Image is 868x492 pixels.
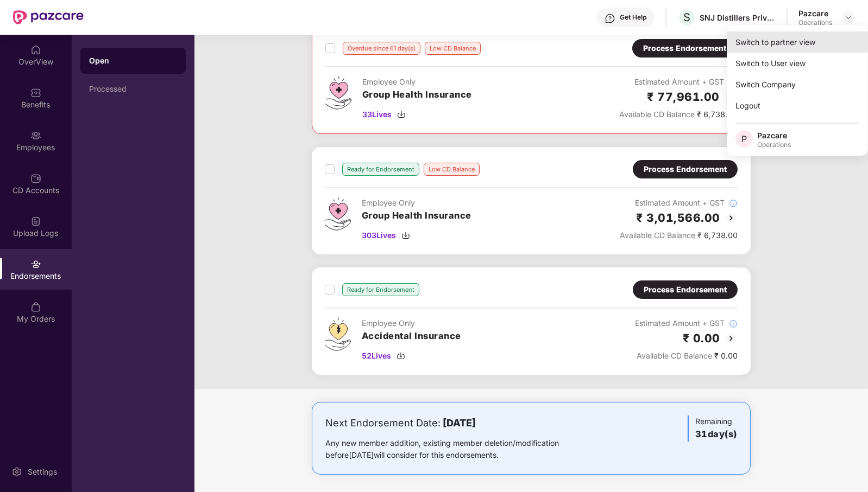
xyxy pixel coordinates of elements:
img: svg+xml;base64,PHN2ZyBpZD0iSGVscC0zMngzMiIgeG1sbnM9Imh0dHA6Ly93d3cudzMub3JnLzIwMDAvc3ZnIiB3aWR0aD... [605,13,615,24]
div: Switch to partner view [727,31,868,53]
span: 303 Lives [362,229,396,241]
div: Any new member addition, existing member deletion/modification before [DATE] will consider for th... [325,437,593,461]
img: svg+xml;base64,PHN2ZyBpZD0iRW5kb3JzZW1lbnRzIiB4bWxucz0iaHR0cDovL3d3dy53My5vcmcvMjAwMC9zdmciIHdpZH... [30,259,41,270]
div: Logout [727,95,868,116]
div: Process Endorsement [644,284,727,296]
div: Employee Only [362,197,471,209]
span: P [741,132,747,145]
h2: ₹ 0.00 [683,329,720,347]
div: Process Endorsement [643,42,726,54]
div: Estimated Amount + GST [635,317,738,329]
div: Switch Company [727,74,868,95]
div: ₹ 6,738.00 [620,229,738,241]
span: Available CD Balance [620,231,695,240]
div: ₹ 6,738.00 [619,108,737,120]
img: svg+xml;base64,PHN2ZyB4bWxucz0iaHR0cDovL3d3dy53My5vcmcvMjAwMC9zdmciIHdpZHRoPSI0Ny43MTQiIGhlaWdodD... [325,197,351,231]
h2: ₹ 77,961.00 [647,88,720,106]
div: Low CD Balance [424,163,480,176]
div: Overdue since 61 day(s) [343,42,420,55]
img: svg+xml;base64,PHN2ZyBpZD0iRHJvcGRvd24tMzJ4MzIiIHhtbG5zPSJodHRwOi8vd3d3LnczLm9yZy8yMDAwL3N2ZyIgd2... [844,13,853,22]
div: Process Endorsement [644,163,727,175]
div: Settings [24,467,60,477]
div: Next Endorsement Date: [325,416,593,431]
span: Available CD Balance [637,351,712,360]
div: Ready for Endorsement [342,163,419,176]
h3: 31 day(s) [695,427,737,442]
h3: Group Health Insurance [362,209,471,223]
img: svg+xml;base64,PHN2ZyB4bWxucz0iaHR0cDovL3d3dy53My5vcmcvMjAwMC9zdmciIHdpZHRoPSI0Ny43MTQiIGhlaWdodD... [325,76,351,110]
div: Operations [757,140,791,149]
img: svg+xml;base64,PHN2ZyBpZD0iU2V0dGluZy0yMHgyMCIgeG1sbnM9Imh0dHA6Ly93d3cudzMub3JnLzIwMDAvc3ZnIiB3aW... [11,467,22,477]
div: Pazcare [757,130,791,140]
img: svg+xml;base64,PHN2ZyBpZD0iRG93bmxvYWQtMzJ4MzIiIHhtbG5zPSJodHRwOi8vd3d3LnczLm9yZy8yMDAwL3N2ZyIgd2... [397,110,406,119]
img: svg+xml;base64,PHN2ZyBpZD0iSW5mb18tXzMyeDMyIiBkYXRhLW5hbWU9IkluZm8gLSAzMngzMiIgeG1sbnM9Imh0dHA6Ly... [729,320,738,328]
img: svg+xml;base64,PHN2ZyBpZD0iQ0RfQWNjb3VudHMiIGRhdGEtbmFtZT0iQ0QgQWNjb3VudHMiIHhtbG5zPSJodHRwOi8vd3... [30,173,41,184]
img: svg+xml;base64,PHN2ZyBpZD0iQmFjay0yMHgyMCIgeG1sbnM9Imh0dHA6Ly93d3cudzMub3JnLzIwMDAvc3ZnIiB3aWR0aD... [725,212,738,225]
span: S [683,11,690,24]
h2: ₹ 3,01,566.00 [637,209,721,227]
div: Switch to User view [727,53,868,74]
img: svg+xml;base64,PHN2ZyBpZD0iQmFjay0yMHgyMCIgeG1sbnM9Imh0dHA6Ly93d3cudzMub3JnLzIwMDAvc3ZnIiB3aWR0aD... [725,332,738,345]
img: New Pazcare Logo [13,10,84,24]
img: svg+xml;base64,PHN2ZyBpZD0iVXBsb2FkX0xvZ3MiIGRhdGEtbmFtZT0iVXBsb2FkIExvZ3MiIHhtbG5zPSJodHRwOi8vd3... [30,216,41,227]
div: Open [89,55,177,66]
div: Employee Only [362,76,472,88]
img: svg+xml;base64,PHN2ZyBpZD0iRW1wbG95ZWVzIiB4bWxucz0iaHR0cDovL3d3dy53My5vcmcvMjAwMC9zdmciIHdpZHRoPS... [30,130,41,141]
span: 33 Lives [362,108,392,120]
div: Estimated Amount + GST [619,76,737,88]
div: Employee Only [362,317,461,329]
div: Get Help [620,13,646,22]
img: svg+xml;base64,PHN2ZyBpZD0iRG93bmxvYWQtMzJ4MzIiIHhtbG5zPSJodHRwOi8vd3d3LnczLm9yZy8yMDAwL3N2ZyIgd2... [397,352,405,360]
img: svg+xml;base64,PHN2ZyBpZD0iSG9tZSIgeG1sbnM9Imh0dHA6Ly93d3cudzMub3JnLzIwMDAvc3ZnIiB3aWR0aD0iMjAiIG... [30,44,41,55]
div: ₹ 0.00 [635,350,738,362]
h3: Group Health Insurance [362,88,472,102]
img: svg+xml;base64,PHN2ZyBpZD0iQmVuZWZpdHMiIHhtbG5zPSJodHRwOi8vd3d3LnczLm9yZy8yMDAwL3N2ZyIgd2lkdGg9Ij... [30,87,41,98]
div: Remaining [688,416,737,442]
div: Operations [798,18,832,27]
img: svg+xml;base64,PHN2ZyBpZD0iRG93bmxvYWQtMzJ4MzIiIHhtbG5zPSJodHRwOi8vd3d3LnczLm9yZy8yMDAwL3N2ZyIgd2... [401,231,410,240]
span: 52 Lives [362,350,391,362]
b: [DATE] [443,417,476,429]
div: SNJ Distillers Private Limited [700,12,776,23]
div: Low CD Balance [425,42,481,55]
h3: Accidental Insurance [362,329,461,343]
div: Estimated Amount + GST [620,197,738,209]
div: Pazcare [798,8,832,18]
span: Available CD Balance [619,110,695,119]
img: svg+xml;base64,PHN2ZyB4bWxucz0iaHR0cDovL3d3dy53My5vcmcvMjAwMC9zdmciIHdpZHRoPSI0OS4zMjEiIGhlaWdodD... [325,317,351,351]
img: svg+xml;base64,PHN2ZyBpZD0iTXlfT3JkZXJzIiBkYXRhLW5hbWU9Ik15IE9yZGVycyIgeG1sbnM9Imh0dHA6Ly93d3cudz... [30,302,41,312]
img: svg+xml;base64,PHN2ZyBpZD0iSW5mb18tXzMyeDMyIiBkYXRhLW5hbWU9IkluZm8gLSAzMngzMiIgeG1sbnM9Imh0dHA6Ly... [729,199,738,208]
div: Processed [89,85,177,93]
div: Ready for Endorsement [342,283,419,296]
